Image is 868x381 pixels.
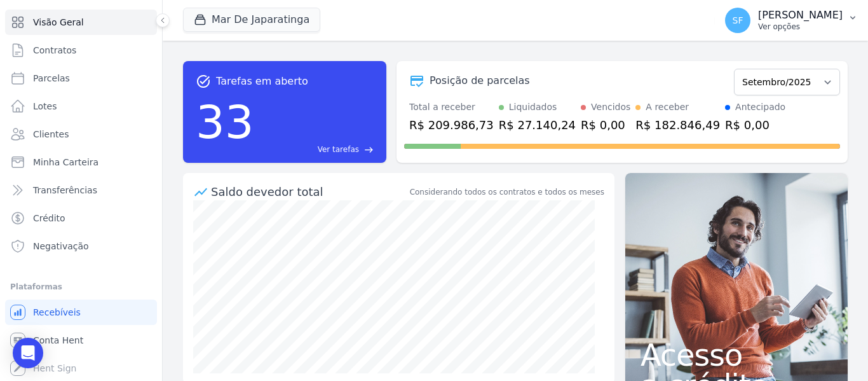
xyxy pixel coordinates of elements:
[259,144,374,155] a: Ver tarefas east
[646,100,689,114] div: A receber
[196,89,254,155] div: 33
[5,328,157,353] a: Conta Hent
[5,149,157,175] a: Minha Carteira
[5,177,157,203] a: Transferências
[318,144,359,155] span: Ver tarefas
[635,116,720,134] div: R$ 182.846,49
[13,338,43,368] div: Open Intercom Messenger
[33,212,65,225] span: Crédito
[581,116,630,134] div: R$ 0,00
[5,94,157,119] a: Lotes
[5,205,157,231] a: Crédito
[430,73,530,88] div: Posição de parcelas
[499,116,576,134] div: R$ 27.140,24
[410,186,604,198] div: Considerando todos os contratos e todos os meses
[5,300,157,325] a: Recebíveis
[33,156,98,169] span: Minha Carteira
[33,184,97,197] span: Transferências
[216,74,308,89] span: Tarefas em aberto
[409,100,494,114] div: Total a receber
[33,334,83,347] span: Conta Hent
[5,121,157,147] a: Clientes
[196,74,211,89] span: task_alt
[33,128,69,141] span: Clientes
[591,100,630,114] div: Vencidos
[211,183,407,200] div: Saldo devedor total
[758,22,843,32] p: Ver opções
[5,66,157,91] a: Parcelas
[5,233,157,259] a: Negativação
[33,16,84,29] span: Visão Geral
[735,100,785,114] div: Antecipado
[183,8,320,32] button: Mar De Japaratinga
[33,72,70,85] span: Parcelas
[641,340,832,370] span: Acesso
[715,3,868,38] button: SF [PERSON_NAME] Ver opções
[33,44,76,57] span: Contratos
[758,9,843,22] p: [PERSON_NAME]
[509,100,557,114] div: Liquidados
[733,16,743,25] span: SF
[5,38,157,63] a: Contratos
[10,279,152,294] div: Plataformas
[33,306,81,319] span: Recebíveis
[409,116,494,134] div: R$ 209.986,73
[364,145,374,155] span: east
[33,240,89,253] span: Negativação
[725,116,785,134] div: R$ 0,00
[5,10,157,35] a: Visão Geral
[33,100,57,113] span: Lotes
